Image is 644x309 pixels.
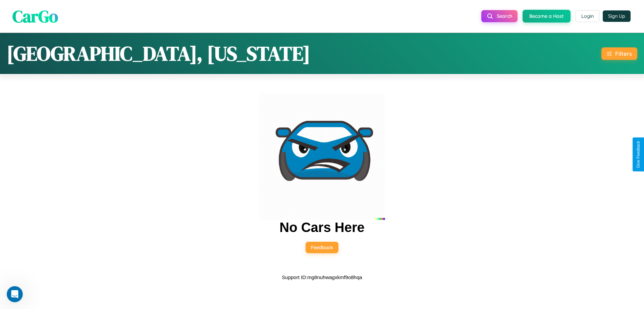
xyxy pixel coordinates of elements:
p: Support ID: mg8nuhwagxkmf9o8hqa [282,273,362,282]
img: car [259,93,385,220]
span: CarGo [12,4,58,28]
button: Sign Up [603,10,631,22]
iframe: Intercom live chat [7,286,23,302]
h2: No Cars Here [279,220,364,235]
h1: [GEOGRAPHIC_DATA], [US_STATE] [7,40,310,67]
button: Login [576,10,599,22]
div: Filters [615,50,632,57]
button: Feedback [306,242,338,253]
div: Give Feedback [636,141,641,168]
button: Become a Host [523,10,571,23]
span: Search [497,13,512,19]
button: Filters [601,47,637,60]
button: Search [481,10,518,22]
